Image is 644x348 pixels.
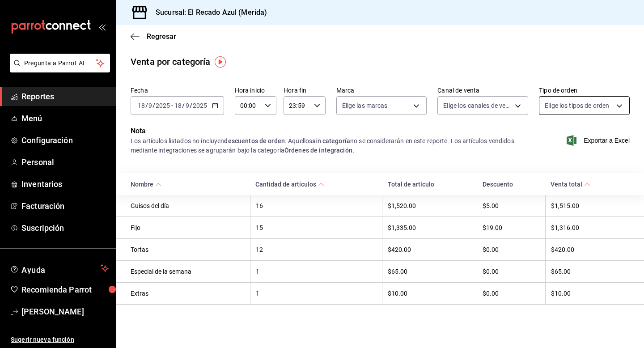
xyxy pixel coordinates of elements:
[21,90,109,102] span: Reportes
[131,268,245,275] div: Especial de la semana
[131,32,176,41] button: Regresar
[21,156,109,168] span: Personal
[539,87,630,93] label: Tipo de orden
[131,55,211,68] div: Venta por categoría
[551,290,630,297] div: $10.00
[545,101,609,110] span: Elige los tipos de orden
[21,306,109,318] span: [PERSON_NAME]
[551,181,582,188] div: Venta total
[147,32,176,41] span: Regresar
[131,202,245,209] div: Guisos del día
[155,102,170,109] input: ----
[131,246,245,253] div: Tortas
[131,224,245,231] div: Fijo
[215,56,226,68] img: Tooltip marker
[256,246,377,253] div: 12
[21,200,109,212] span: Facturación
[388,202,471,209] div: $1,520.00
[131,181,161,188] span: Nombre
[483,181,540,188] div: Descuento
[174,102,182,109] input: --
[171,102,173,109] span: -
[568,135,630,146] button: Exportar a Excel
[182,102,185,109] span: /
[6,65,110,74] a: Pregunta a Parrot AI
[21,178,109,190] span: Inventarios
[388,224,471,231] div: $1,335.00
[255,181,324,188] span: Cantidad de artículos
[24,59,96,68] span: Pregunta a Parrot AI
[256,290,377,297] div: 1
[388,290,471,297] div: $10.00
[284,147,354,154] strong: Órdenes de integración.
[255,181,316,188] div: Cantidad de artículos
[131,181,153,188] div: Nombre
[551,268,630,275] div: $65.00
[336,87,427,93] label: Marca
[21,263,97,274] span: Ayuda
[131,87,224,93] label: Fecha
[483,202,540,209] div: $5.00
[388,246,471,253] div: $420.00
[21,134,109,146] span: Configuración
[224,137,285,144] strong: descuentos de orden
[148,7,267,18] h3: Sucursal: El Recado Azul (Merida)
[21,284,109,296] span: Recomienda Parrot
[235,87,276,93] label: Hora inicio
[10,54,110,72] button: Pregunta a Parrot AI
[342,101,388,110] span: Elige las marcas
[256,268,377,275] div: 1
[145,102,148,109] span: /
[137,102,145,109] input: --
[131,136,528,155] div: Los artículos listados no incluyen . Aquellos no se considerarán en este reporte. Los artículos v...
[185,102,190,109] input: --
[388,181,472,188] div: Total de artículo
[21,112,109,124] span: Menú
[551,224,630,231] div: $1,316.00
[190,102,192,109] span: /
[312,137,350,144] strong: sin categoría
[483,246,540,253] div: $0.00
[437,87,528,93] label: Canal de venta
[483,268,540,275] div: $0.00
[192,102,208,109] input: ----
[98,23,106,30] button: open_drawer_menu
[284,87,325,93] label: Hora fin
[153,102,155,109] span: /
[11,335,109,344] span: Sugerir nueva función
[131,126,528,136] p: Nota
[148,102,153,109] input: --
[551,181,590,188] span: Venta total
[551,246,630,253] div: $420.00
[483,224,540,231] div: $19.00
[551,202,630,209] div: $1,515.00
[256,202,377,209] div: 16
[483,290,540,297] div: $0.00
[388,268,471,275] div: $65.00
[256,224,377,231] div: 15
[443,101,512,110] span: Elige los canales de venta
[131,290,245,297] div: Extras
[21,222,109,234] span: Suscripción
